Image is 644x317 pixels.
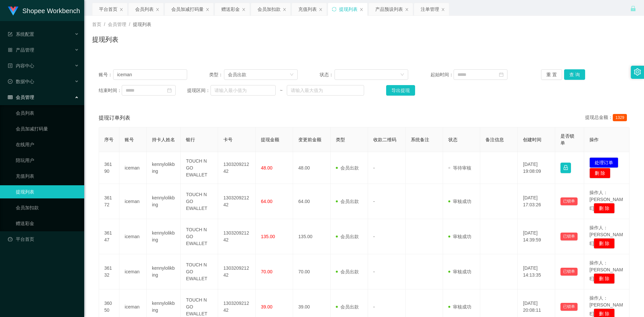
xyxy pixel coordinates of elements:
button: 图标: lock [560,163,571,173]
div: 会员列表 [135,3,154,15]
span: 变更前金额 [298,137,321,142]
span: 内容中心 [8,63,34,68]
span: 收款二维码 [373,137,396,142]
span: ~ [276,87,287,94]
span: 结束时间： [99,87,122,94]
button: 删 除 [594,273,615,284]
td: 36147 [99,219,119,254]
button: 已锁单 [560,233,578,240]
button: 删 除 [594,238,615,249]
td: kennylolikbing [147,152,181,184]
span: 操作 [589,137,599,142]
td: TOUCH N GO EWALLET [181,184,218,219]
div: 提现总金额： [585,114,630,122]
span: 操作人：[PERSON_NAME] [589,190,623,211]
span: 会员出款 [336,199,359,204]
td: 36132 [99,254,119,289]
button: 删 除 [589,168,610,178]
span: 70.00 [261,269,272,274]
i: 图标: calendar [499,72,504,77]
span: 会员出款 [336,269,359,274]
span: 备注信息 [485,137,504,142]
span: 持卡人姓名 [152,137,175,142]
i: 图标: down [290,73,294,77]
i: 图标: form [8,32,12,36]
span: 操作人：[PERSON_NAME] [589,225,623,246]
td: TOUCH N GO EWALLET [181,152,218,184]
td: 36190 [99,152,119,184]
button: 导出提现 [386,85,415,96]
i: 图标: close [156,8,160,11]
span: 系统配置 [8,32,34,37]
i: 图标: calendar [167,88,172,93]
span: 状态： [320,71,334,78]
img: logo.9652507e.png [8,7,18,16]
div: 提现列表 [339,3,358,15]
td: 130320921242 [218,254,256,289]
td: 70.00 [293,254,331,289]
i: 图标: close [206,8,210,11]
span: 数据中心 [8,79,34,84]
td: iceman [119,219,147,254]
span: - [373,304,375,309]
span: / [129,22,130,27]
span: 审核成功 [448,234,471,239]
span: 起始时间： [431,71,454,78]
span: 提现金额 [261,137,279,142]
i: 图标: close [119,8,123,11]
td: [DATE] 17:03:26 [518,184,555,219]
div: 会员出款 [228,70,246,79]
td: TOUCH N GO EWALLET [181,219,218,254]
h1: Shopee Workbench [22,0,80,21]
span: 是否锁单 [560,133,574,146]
span: 48.00 [261,165,272,170]
span: 会员出款 [336,304,359,309]
span: 序号 [104,137,113,142]
span: 审核成功 [448,269,471,274]
span: - [373,234,375,239]
td: 36172 [99,184,119,219]
i: 图标: close [319,8,323,11]
td: 48.00 [293,152,331,184]
i: 图标: close [405,8,409,11]
span: 会员管理 [108,22,126,27]
div: 会员加减打码量 [171,3,204,15]
span: 39.00 [261,304,272,309]
td: kennylolikbing [147,219,181,254]
span: 64.00 [261,199,272,204]
div: 会员加扣款 [258,3,281,15]
i: 图标: sync [332,7,336,11]
span: 会员出款 [336,165,359,170]
a: Shopee Workbench [8,8,80,13]
td: 135.00 [293,219,331,254]
button: 已锁单 [560,268,578,276]
td: 130320921242 [218,184,256,219]
span: / [104,22,105,27]
span: 类型： [209,71,224,78]
td: 130320921242 [218,219,256,254]
span: 提现列表 [133,22,151,27]
button: 已锁单 [560,303,578,311]
span: 卡号 [223,137,233,142]
i: 图标: close [441,8,445,11]
i: 图标: close [242,8,246,11]
input: 请输入最大值为 [287,85,364,96]
input: 请输入 [113,69,187,80]
a: 充值列表 [16,170,79,183]
span: 状态 [448,137,458,142]
div: 赠送彩金 [221,3,240,15]
span: 会员出款 [336,234,359,239]
td: TOUCH N GO EWALLET [181,254,218,289]
td: 64.00 [293,184,331,219]
td: [DATE] 14:13:35 [518,254,555,289]
td: iceman [119,184,147,219]
i: 图标: table [8,95,12,100]
a: 陪玩用户 [16,154,79,167]
span: 创建时间 [523,137,541,142]
i: 图标: check-circle-o [8,79,12,84]
a: 提现列表 [16,185,79,198]
span: 等待审核 [448,165,471,170]
span: 1329 [613,114,627,121]
i: 图标: close [359,8,363,11]
span: - [373,269,375,274]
